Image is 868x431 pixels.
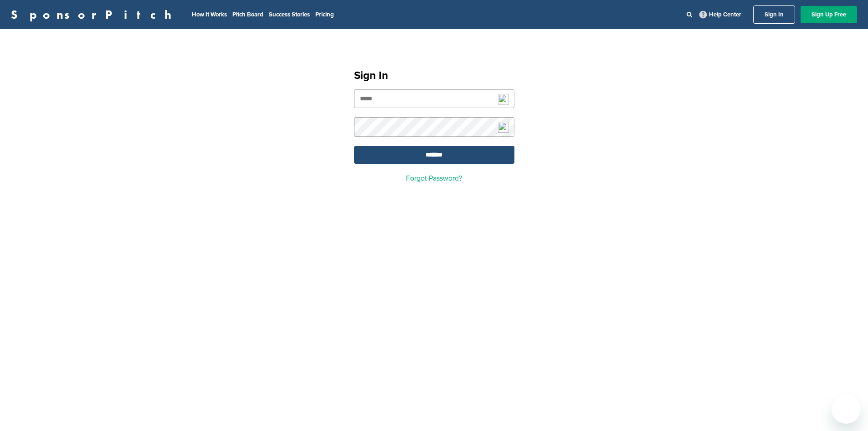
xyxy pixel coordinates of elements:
[801,6,857,23] a: Sign Up Free
[11,9,177,21] a: SponsorPitch
[406,174,462,183] a: Forgot Password?
[753,5,795,24] a: Sign In
[192,11,227,18] a: How It Works
[498,122,509,133] img: npw-badge-icon-locked.svg
[498,94,509,105] img: npw-badge-icon-locked.svg
[269,11,310,18] a: Success Stories
[315,11,334,18] a: Pricing
[354,68,514,84] h1: Sign In
[698,9,743,20] a: Help Center
[832,395,861,424] iframe: Button to launch messaging window
[232,11,263,18] a: Pitch Board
